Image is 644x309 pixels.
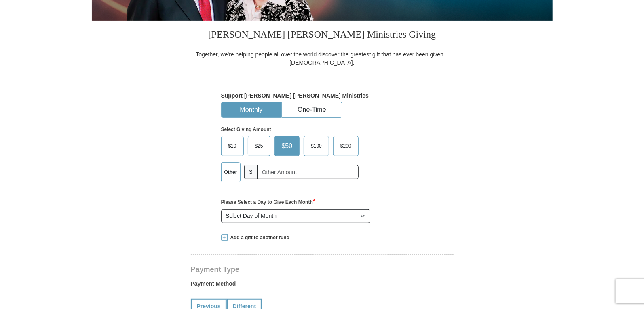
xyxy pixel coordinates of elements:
[282,102,342,117] button: One-Time
[224,140,241,152] span: $10
[191,266,454,273] h4: Payment Type
[191,21,454,50] h3: [PERSON_NAME] [PERSON_NAME] Ministries Giving
[244,165,258,179] span: $
[191,50,454,67] div: Together, we're helping people all over the world discover the greatest gift that has ever been g...
[221,127,271,132] strong: Select Giving Amount
[228,234,290,241] span: Add a gift to another fund
[307,140,326,152] span: $100
[251,140,267,152] span: $25
[222,102,281,117] button: Monthly
[257,165,358,179] input: Other Amount
[191,280,454,292] label: Payment Method
[221,92,423,99] h5: Support [PERSON_NAME] [PERSON_NAME] Ministries
[222,163,240,182] label: Other
[278,140,297,152] span: $50
[221,199,316,205] strong: Please Select a Day to Give Each Month
[336,140,355,152] span: $200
